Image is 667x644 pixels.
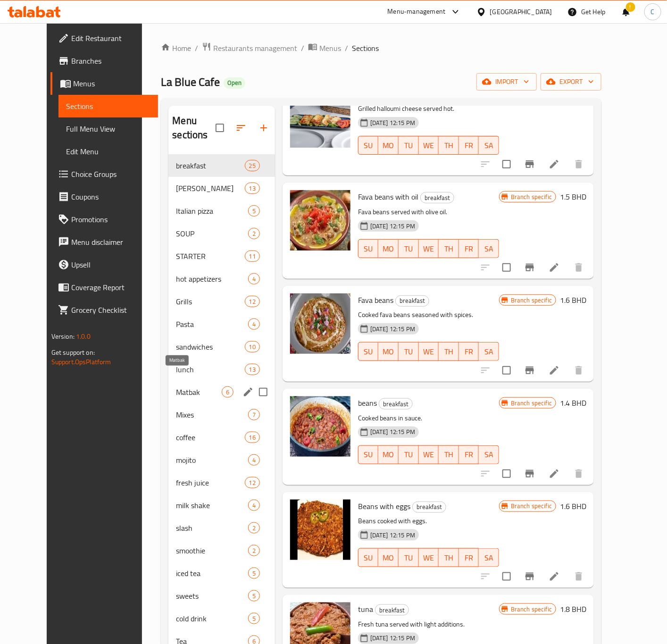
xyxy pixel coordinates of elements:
span: sweets [176,590,248,602]
a: Edit menu item [549,262,560,273]
span: Mixes [176,409,248,420]
button: Branch-specific-item [518,359,541,382]
div: mojito4 [168,449,275,471]
button: SA [479,239,499,258]
span: MO [382,139,395,152]
a: Restaurants management [202,42,297,54]
span: 2 [249,524,259,533]
span: 4 [249,320,259,329]
div: cold drink [176,613,248,624]
li: / [195,42,198,54]
span: TH [442,242,455,256]
span: SU [362,139,375,152]
span: TU [402,139,415,152]
span: Select to update [497,360,517,380]
span: 16 [245,433,259,442]
div: breakfast [375,604,409,616]
span: MO [382,242,395,256]
button: MO [378,445,399,464]
span: Select to update [497,258,517,277]
p: Cooked fava beans seasoned with spices. [358,309,499,321]
span: smoothie [176,545,248,556]
button: delete [567,565,590,588]
span: Branch specific [507,192,556,201]
span: 4 [249,456,259,465]
span: TH [442,448,455,461]
span: Promotions [71,214,150,225]
span: Matbak [176,386,221,398]
button: MO [378,548,399,567]
span: TH [442,551,455,565]
span: La Blue Cafe [161,71,220,92]
div: coffee16 [168,426,275,449]
div: milk shake4 [168,494,275,517]
div: items [248,500,260,511]
div: slash2 [168,517,275,539]
div: STARTER11 [168,245,275,268]
a: Edit menu item [549,468,560,479]
span: Menu disclaimer [71,236,150,248]
img: beans [290,396,350,457]
button: TU [399,136,419,155]
button: Branch-specific-item [518,462,541,485]
div: items [248,409,260,420]
div: STARTER [176,251,244,262]
span: Version: [51,330,75,343]
span: TU [402,448,415,461]
button: WE [419,342,439,361]
div: sweets5 [168,585,275,607]
span: [DATE] 12:15 PM [367,325,419,334]
div: items [248,522,260,534]
span: import [484,76,529,88]
span: slash [176,522,248,534]
div: Pasta4 [168,313,275,335]
div: items [245,296,260,307]
button: delete [567,359,590,382]
span: fresh juice [176,477,244,488]
span: beans [358,396,377,410]
button: import [476,73,537,91]
div: breakfast [395,295,429,307]
span: SA [483,551,495,565]
a: Branches [50,50,158,72]
div: items [245,183,260,194]
a: Edit Restaurant [50,27,158,50]
button: SU [358,239,379,258]
p: Grilled halloumi cheese served hot. [358,103,499,115]
span: MO [382,551,395,565]
div: items [248,228,260,239]
span: Choice Groups [71,168,150,180]
button: Branch-specific-item [518,565,541,588]
span: Select to update [497,567,517,586]
div: items [248,590,260,602]
span: SU [362,242,375,256]
span: 5 [249,592,259,601]
a: Menu disclaimer [50,231,158,253]
span: 25 [245,161,259,170]
span: hot appetizers [176,273,248,284]
a: Menus [50,72,158,95]
span: 5 [249,207,259,216]
button: WE [419,136,439,155]
span: 1.0.0 [76,330,91,343]
button: Branch-specific-item [518,153,541,176]
div: breakfast [176,160,244,171]
span: SA [483,448,495,461]
img: Fava beans [290,293,350,354]
span: Full Menu View [66,123,150,134]
div: lunch13 [168,358,275,381]
button: FR [459,342,479,361]
h6: 1.4 BHD [560,396,586,410]
button: SA [479,342,499,361]
span: Select to update [497,464,517,484]
span: MO [382,345,395,359]
span: breakfast [379,399,412,410]
span: coffee [176,432,244,443]
button: MO [378,136,399,155]
span: milk shake [176,500,248,511]
button: TH [439,548,459,567]
span: sandwiches [176,341,244,352]
button: TU [399,548,419,567]
div: items [222,386,233,398]
span: Menus [319,42,341,54]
